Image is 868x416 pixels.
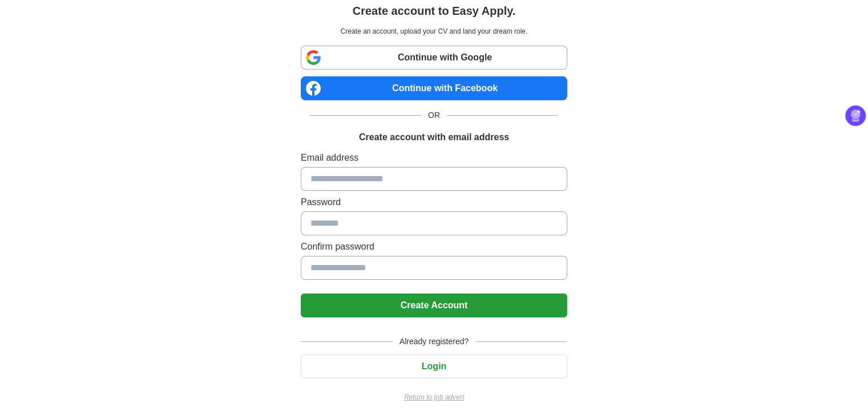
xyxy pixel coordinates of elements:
[301,354,567,378] button: Login
[353,2,516,19] h1: Create account to Easy Apply.
[393,336,475,348] span: Already registered?
[421,109,447,121] span: OR
[359,130,509,144] h1: Create account with email address
[301,46,567,70] a: Continue with Google
[301,195,567,209] label: Password
[301,293,567,317] button: Create Account
[303,26,565,36] p: Create an account, upload your CV and land your dream role.
[301,392,567,402] a: Return to job advert
[301,151,567,165] label: Email address
[301,361,567,371] a: Login
[301,76,567,100] a: Continue with Facebook
[301,240,567,254] label: Confirm password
